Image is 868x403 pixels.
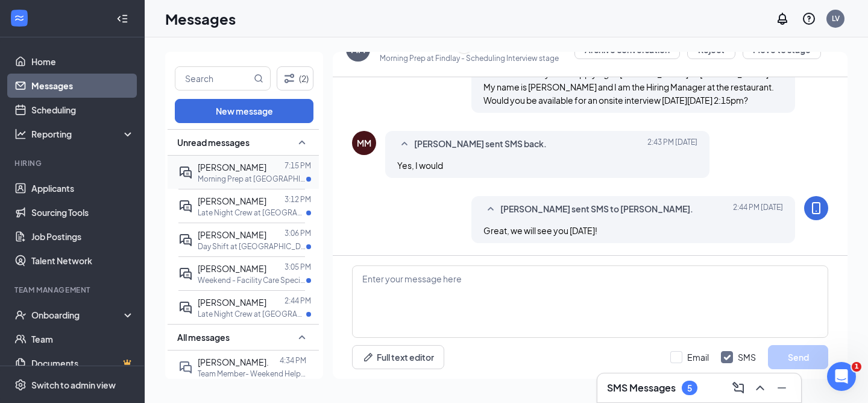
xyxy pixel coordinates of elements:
[285,160,311,171] p: 7:15 PM
[198,229,266,240] span: [PERSON_NAME]
[832,13,840,24] div: LV
[277,66,313,90] button: Filter (2)
[14,309,27,321] svg: UserCheck
[31,224,134,249] a: Job Postings
[380,53,559,63] p: Morning Prep at Findlay - Scheduling Interview stage
[750,378,770,398] button: ChevronUp
[198,195,266,206] span: [PERSON_NAME]
[483,202,498,217] svg: SmallChevronUp
[285,228,311,238] p: 3:06 PM
[116,13,128,25] svg: Collapse
[772,378,791,398] button: Minimize
[31,98,134,122] a: Scheduling
[178,267,193,281] svg: ActiveDoubleChat
[165,8,236,29] h1: Messages
[285,262,311,272] p: 3:05 PM
[178,165,193,180] svg: ActiveDoubleChat
[177,331,230,343] span: All messages
[31,200,134,224] a: Sourcing Tools
[607,381,676,395] h3: SMS Messages
[31,379,116,391] div: Switch to admin view
[775,381,789,395] svg: Minimize
[31,74,134,98] a: Messages
[175,67,251,90] input: Search
[809,201,823,215] svg: MobileSms
[198,309,306,319] p: Late Night Crew at [GEOGRAPHIC_DATA]
[768,345,828,369] button: Send
[31,128,135,140] div: Reporting
[729,378,748,398] button: ComposeMessage
[178,300,193,315] svg: ActiveDoubleChat
[31,176,134,200] a: Applicants
[357,137,371,149] div: MM
[13,12,25,24] svg: WorkstreamLogo
[178,199,193,214] svg: ActiveDoubleChat
[198,297,266,308] span: [PERSON_NAME]
[198,369,306,379] p: Team Member- Weekend Help at [GEOGRAPHIC_DATA]
[852,362,861,372] span: 1
[198,275,306,285] p: Weekend - Facility Care Specialist at [GEOGRAPHIC_DATA]
[31,327,134,351] a: Team
[177,136,250,148] span: Unread messages
[362,351,374,363] svg: Pen
[687,383,692,393] div: 5
[280,355,306,366] p: 4:34 PM
[295,330,309,344] svg: SmallChevronUp
[775,11,790,26] svg: Notifications
[414,137,547,151] span: [PERSON_NAME] sent SMS back.
[802,11,816,26] svg: QuestionInfo
[397,160,443,171] span: Yes, I would
[254,74,263,83] svg: MagnifyingGlass
[178,233,193,247] svg: ActiveDoubleChat
[14,158,132,168] div: Hiring
[733,202,783,217] span: [DATE] 2:44 PM
[14,128,27,140] svg: Analysis
[285,296,311,306] p: 2:44 PM
[397,137,412,151] svg: SmallChevronUp
[483,225,597,236] span: Great, we will see you [DATE]!
[483,68,774,106] span: Hello and thank you for applying to [PERSON_NAME] of [PERSON_NAME]! My name is [PERSON_NAME] and ...
[198,357,269,367] span: [PERSON_NAME].
[31,249,134,273] a: Talent Network
[753,381,767,395] svg: ChevronUp
[827,362,856,391] iframe: Intercom live chat
[178,360,193,375] svg: DoubleChat
[175,99,313,123] button: New message
[500,202,693,217] span: [PERSON_NAME] sent SMS to [PERSON_NAME].
[198,162,266,173] span: [PERSON_NAME]
[295,135,309,150] svg: SmallChevronUp
[282,71,297,86] svg: Filter
[14,285,132,295] div: Team Management
[352,345,444,369] button: Full text editorPen
[198,263,266,274] span: [PERSON_NAME]
[198,174,306,184] p: Morning Prep at [GEOGRAPHIC_DATA]
[31,309,124,321] div: Onboarding
[198,208,306,218] p: Late Night Crew at [GEOGRAPHIC_DATA]
[285,194,311,205] p: 3:12 PM
[31,49,134,74] a: Home
[647,137,697,151] span: [DATE] 2:43 PM
[731,381,746,395] svg: ComposeMessage
[198,241,306,252] p: Day Shift at [GEOGRAPHIC_DATA]
[14,379,27,391] svg: Settings
[31,351,134,375] a: DocumentsCrown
